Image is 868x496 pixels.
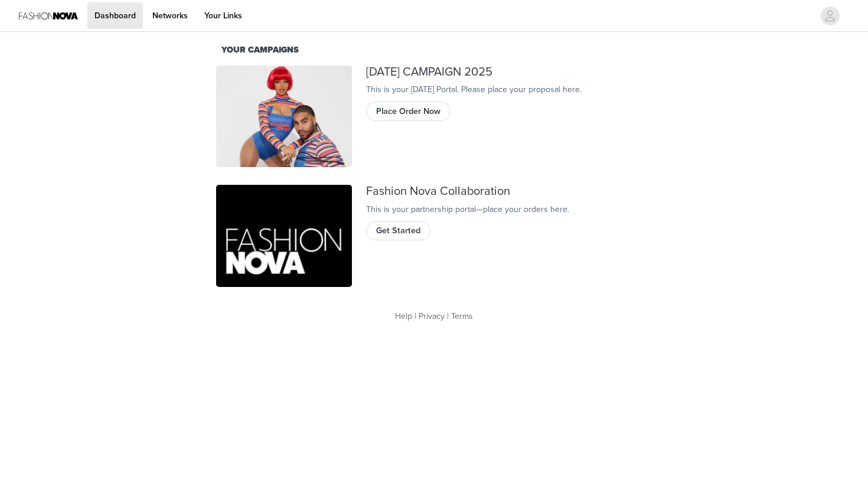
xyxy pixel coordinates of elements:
[216,185,352,287] img: Fashion Nova
[824,6,836,25] div: avatar
[376,224,420,237] span: Get Started
[451,311,473,321] a: Terms
[366,83,652,96] div: This is your [DATE] Portal. Please place your proposal here.
[221,44,647,57] div: Your Campaigns
[366,66,652,79] div: [DATE] CAMPAIGN 2025
[145,2,195,29] a: Networks
[395,311,412,321] a: Help
[366,102,451,120] button: Place Order Now
[376,105,440,118] span: Place Order Now
[366,203,652,216] div: This is your partnership portal—place your orders here.
[19,2,78,29] img: Fashion Nova Logo
[447,311,449,321] span: |
[87,2,143,29] a: Dashboard
[419,311,445,321] a: Privacy
[415,311,416,321] span: |
[216,66,352,168] img: Fashion Nova
[197,2,249,29] a: Your Links
[366,185,652,198] div: Fashion Nova Collaboration
[366,221,430,240] button: Get Started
